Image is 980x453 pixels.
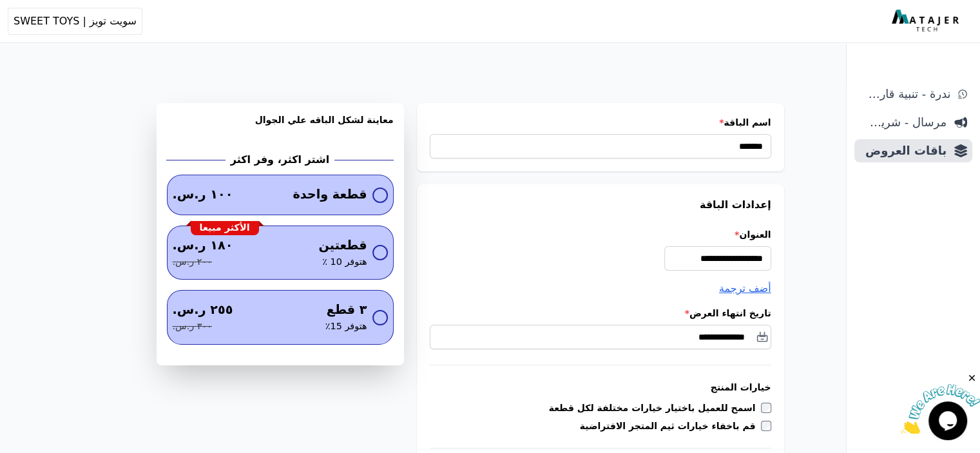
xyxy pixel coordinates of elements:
[191,221,259,235] div: الأكثر مبيعا
[580,419,761,432] label: قم باخفاء خيارات ثيم المتجر الافتراضية
[14,14,137,29] span: سويت تويز | SWEET TOYS
[322,255,367,269] span: هتوفر 10 ٪
[327,301,367,320] span: ٣ قطع
[430,228,771,241] label: العنوان
[549,401,761,414] label: اسمح للعميل باختيار خيارات مختلفة لكل قطعة
[173,186,233,204] span: ١٠٠ ر.س.
[719,282,771,294] span: أضف ترجمة
[226,152,334,168] h2: اشتر اكثر، وفر اكثر
[430,197,771,213] h3: إعدادات الباقة
[860,113,946,131] span: مرسال - شريط دعاية
[173,236,233,255] span: ١٨٠ ر.س.
[325,320,367,334] span: هتوفر 15٪
[430,381,771,394] h3: خيارات المنتج
[719,281,771,296] button: أضف ترجمة
[892,10,962,33] img: MatajerTech Logo
[293,186,367,204] span: قطعة واحدة
[8,8,142,35] button: سويت تويز | SWEET TOYS
[860,85,950,103] span: ندرة - تنبية قارب علي النفاذ
[430,116,771,129] label: اسم الباقة
[167,113,394,142] h3: معاينة لشكل الباقه علي الجوال
[900,372,980,434] iframe: chat widget
[430,307,771,320] label: تاريخ انتهاء العرض
[318,236,367,255] span: قطعتين
[860,142,946,160] span: باقات العروض
[173,255,212,269] span: ٢٠٠ ر.س.
[173,301,233,320] span: ٢٥٥ ر.س.
[173,320,212,334] span: ٣٠٠ ر.س.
